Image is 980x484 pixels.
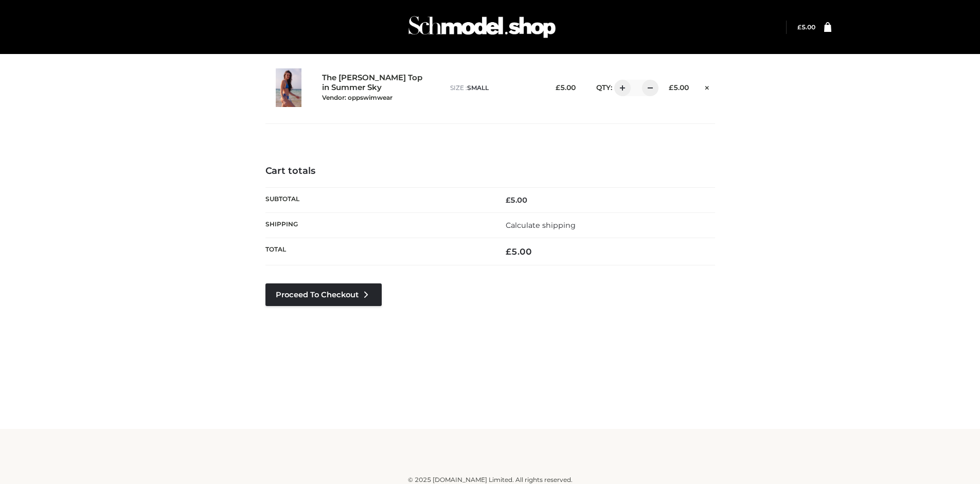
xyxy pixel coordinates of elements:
[797,23,801,31] span: £
[506,195,510,205] span: £
[669,83,689,92] bdi: 5.00
[467,84,489,92] span: SMALL
[322,73,428,102] a: The [PERSON_NAME] Top in Summer SkyVendor: oppswimwear
[322,94,393,101] small: Vendor: oppswimwear
[506,246,532,257] bdi: 5.00
[699,80,715,93] a: Remove this item
[556,83,576,92] bdi: 5.00
[265,283,382,306] a: Proceed to Checkout
[265,187,490,212] th: Subtotal
[556,83,560,92] span: £
[669,83,673,92] span: £
[506,246,511,257] span: £
[405,7,559,47] img: Schmodel Admin 964
[265,212,490,238] th: Shipping
[586,80,651,96] div: QTY:
[265,166,715,177] h4: Cart totals
[797,23,815,31] bdi: 5.00
[265,238,490,265] th: Total
[797,23,815,31] a: £5.00
[450,83,538,93] p: size :
[506,221,576,230] a: Calculate shipping
[506,195,527,205] bdi: 5.00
